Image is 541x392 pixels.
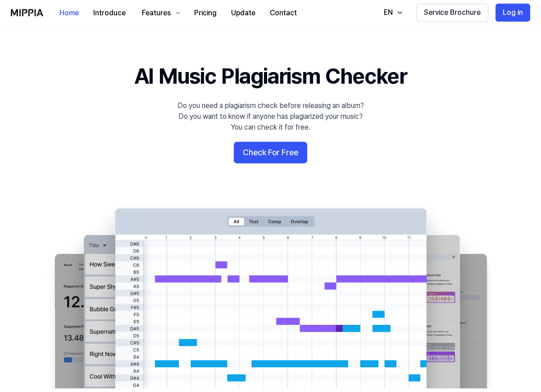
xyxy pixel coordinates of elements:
button: Home [52,4,86,22]
button: Update [224,4,263,22]
div: Features [140,8,173,18]
a: Home [52,0,86,25]
div: Do you need a plagiarism check before releasing an album? Do you want to know if anyone has plagi... [177,100,364,133]
a: Update [224,0,263,25]
button: Features [133,4,187,22]
button: Service Brochure [416,4,488,22]
button: Check For Free [234,142,307,163]
button: Introduce [86,4,133,22]
img: main Image [36,199,505,388]
button: Pricing [187,4,224,22]
img: logo [11,9,43,16]
h1: AI Music Plagiarism Checker [134,61,407,91]
button: Log in [496,4,530,22]
div: EN [382,7,395,18]
button: Contact [263,4,304,22]
button: EN [375,4,409,22]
